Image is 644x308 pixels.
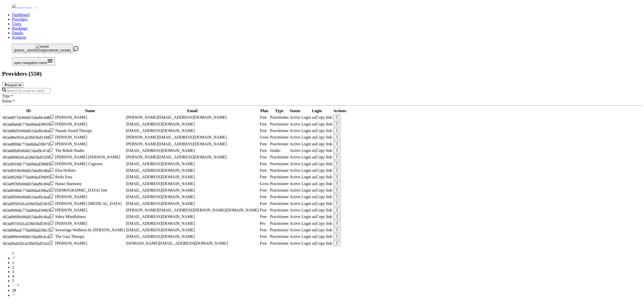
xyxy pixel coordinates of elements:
[3,161,54,166] div: Click to copy
[260,188,267,192] span: Free
[3,188,54,193] div: Click to copy
[12,288,642,293] li: pagination item 28
[270,175,289,179] span: validated
[316,195,332,199] span: Copy link
[55,122,87,126] span: [PERSON_NAME]
[333,108,347,113] th: Actions
[316,241,332,245] span: Copy link
[301,195,315,199] span: Login as
[55,135,87,139] span: [PERSON_NAME]
[301,135,332,140] div: |
[14,61,47,65] span: open navigation menu
[14,49,71,52] span: [EMAIL_ADDRESS][DOMAIN_NAME]
[126,214,195,219] span: [EMAIL_ADDRESS][DOMAIN_NAME]
[260,115,267,119] span: Free
[3,174,54,180] div: Click to copy
[290,175,301,179] div: Active
[290,168,301,173] div: Active
[126,155,227,159] span: [PERSON_NAME][EMAIL_ADDRESS][DOMAIN_NAME]
[290,122,301,126] div: Active
[55,214,86,219] span: Sabry Mindfulness
[55,115,87,119] span: [PERSON_NAME]
[290,201,301,206] div: Active
[301,195,332,199] div: |
[316,142,332,146] span: Copy link
[12,279,642,283] li: pagination item 5
[55,148,84,153] span: The Rehab Studio
[290,195,301,199] div: Active
[55,221,87,226] span: [PERSON_NAME]
[55,241,87,245] span: [PERSON_NAME]
[301,108,332,113] th: Login
[55,201,122,206] span: [PERSON_NAME] [MEDICAL_DATA]
[260,142,267,146] span: Free
[126,182,195,186] span: [EMAIL_ADDRESS][DOMAIN_NAME]
[260,241,267,245] span: Free
[126,241,228,245] span: [DOMAIN_NAME][EMAIL_ADDRESS][DOMAIN_NAME]
[126,221,195,226] span: [EMAIL_ADDRESS][DOMAIN_NAME]
[12,293,642,298] li: next page button
[3,228,54,233] div: Click to copy
[270,241,289,245] span: validated
[316,168,332,172] span: Copy link
[260,228,267,232] span: Free
[126,162,195,166] span: [EMAIL_ADDRESS][DOMAIN_NAME]
[126,135,227,139] span: [PERSON_NAME][EMAIL_ADDRESS][DOMAIN_NAME]
[290,128,301,133] div: Active
[126,195,195,199] span: [EMAIL_ADDRESS][DOMAIN_NAME]
[2,70,642,77] h2: Providers ( 550 )
[260,175,267,179] span: Free
[290,108,301,113] th: Status
[301,175,332,179] div: |
[270,128,289,133] span: validated
[3,142,54,147] div: Click to copy
[290,155,301,159] div: Active
[270,201,289,206] span: validated
[290,142,301,146] div: Active
[12,265,642,270] li: pagination item 2
[301,162,332,166] div: |
[3,201,54,206] div: Click to copy
[259,108,269,113] th: Plan
[126,122,195,126] span: [EMAIL_ADDRESS][DOMAIN_NAME]
[55,175,72,179] span: Reiki Ema
[6,88,51,93] input: Search by email or name
[270,168,289,172] span: validated
[3,122,54,127] div: Click to copy
[126,108,259,113] th: Email
[316,208,332,212] span: Copy link
[12,270,642,274] li: pagination item 3
[3,194,54,199] div: Click to copy
[270,115,289,119] span: validated
[301,228,332,232] div: |
[270,135,289,139] span: validated
[316,201,332,206] span: Copy link
[126,115,227,119] span: [PERSON_NAME][EMAIL_ADDRESS][DOMAIN_NAME]
[301,148,315,153] span: Login as
[316,175,332,179] span: Copy link
[301,175,315,179] span: Login as
[316,128,332,133] span: Copy link
[270,214,289,219] span: validated
[301,201,332,206] div: |
[301,128,315,133] span: Login as
[290,115,301,120] div: Active
[3,221,54,226] div: Click to copy
[270,234,289,239] span: validated
[301,128,332,133] div: |
[2,93,642,98] div: Type
[260,155,267,159] span: Free
[316,182,332,186] span: Copy link
[270,142,289,146] span: validated
[301,122,332,126] div: |
[290,241,301,246] div: Active
[12,283,642,288] li: dots element
[12,26,27,30] a: Bookings
[301,208,315,212] span: Login as
[316,122,332,126] span: Copy link
[316,155,332,159] span: Copy link
[12,260,642,265] li: pagination item 1 active
[12,57,55,65] button: Open menu
[301,188,315,192] span: Login as
[316,162,332,166] span: Copy link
